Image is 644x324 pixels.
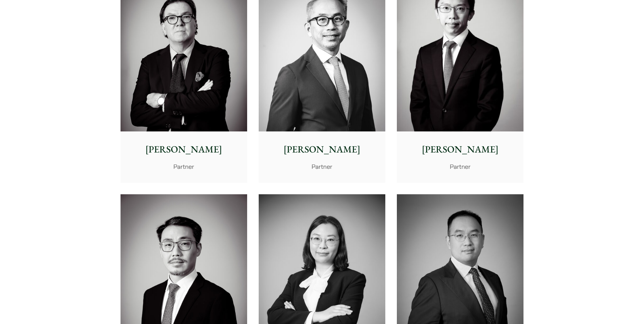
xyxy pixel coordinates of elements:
p: [PERSON_NAME] [402,142,518,157]
p: Partner [264,162,380,171]
p: Partner [402,162,518,171]
p: [PERSON_NAME] [126,142,242,157]
p: [PERSON_NAME] [264,142,380,157]
p: Partner [126,162,242,171]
